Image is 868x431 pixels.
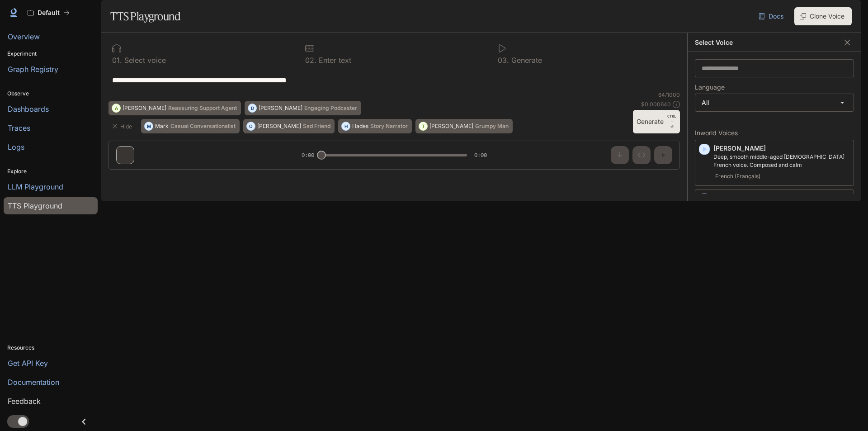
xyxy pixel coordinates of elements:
p: [PERSON_NAME] [257,123,301,129]
button: A[PERSON_NAME]Reassuring Support Agent [108,101,241,115]
button: Hide [108,119,137,133]
p: Engaging Podcaster [304,105,357,111]
p: Sad Friend [303,123,330,129]
p: 0 3 . [498,57,509,64]
p: Hades [352,123,368,129]
div: O [247,119,255,133]
p: ⏎ [667,114,676,130]
p: [PERSON_NAME] [259,105,302,111]
p: Mark [155,123,169,129]
p: $ 0.000640 [641,100,671,108]
p: [PERSON_NAME] [713,144,850,153]
p: 0 2 . [305,57,316,64]
p: Grumpy Man [475,123,509,129]
p: 0 1 . [112,57,122,64]
button: HHadesStory Narrator [338,119,412,133]
p: Casual Conversationalist [170,123,236,129]
p: Default [38,9,60,17]
span: French (Français) [713,171,762,182]
p: [PERSON_NAME] [123,105,166,111]
div: T [419,119,427,133]
button: MMarkCasual Conversationalist [141,119,240,133]
p: Deep, smooth middle-aged male French voice. Composed and calm [713,153,850,169]
div: M [145,119,153,133]
p: Enter text [316,57,351,64]
a: Docs [757,7,787,25]
p: Select voice [122,57,166,64]
p: Story Narrator [370,123,408,129]
p: Inworld Voices [695,130,854,136]
div: D [248,101,256,115]
button: T[PERSON_NAME]Grumpy Man [415,119,513,133]
div: A [112,101,120,115]
p: Reassuring Support Agent [168,105,237,111]
div: H [342,119,350,133]
p: [PERSON_NAME] [713,194,850,203]
button: GenerateCTRL +⏎ [633,110,680,133]
p: Generate [509,57,542,64]
p: 64 / 1000 [658,91,680,99]
p: Language [695,84,725,90]
p: CTRL + [667,114,676,124]
button: O[PERSON_NAME]Sad Friend [243,119,335,133]
p: [PERSON_NAME] [429,123,473,129]
div: All [695,94,854,111]
button: All workspaces [24,4,74,22]
button: D[PERSON_NAME]Engaging Podcaster [245,101,361,115]
h1: TTS Playground [110,7,180,25]
button: Clone Voice [794,7,852,25]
